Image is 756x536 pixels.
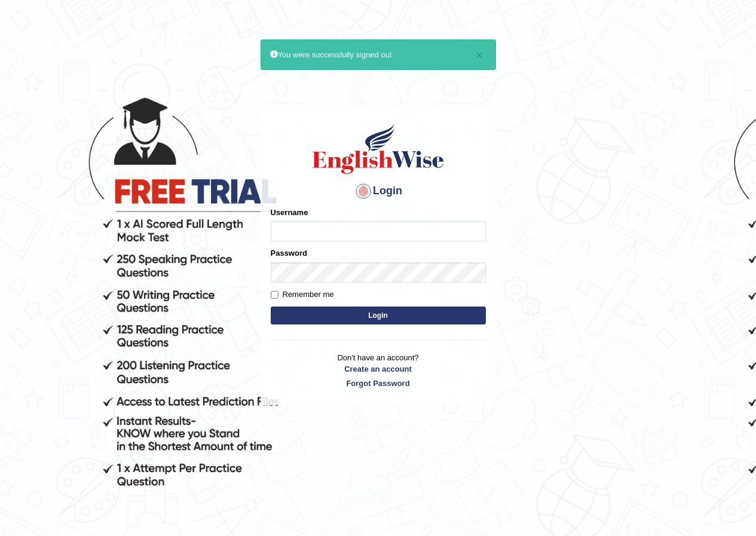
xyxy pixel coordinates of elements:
button: Login [271,307,486,324]
input: Remember me [271,291,278,299]
img: Logo of English Wise sign in for intelligent practice with AI [310,122,446,176]
label: Username [271,207,308,218]
a: Forgot Password [271,378,486,389]
a: Create an account [271,363,486,375]
div: You were successfully signed out [261,39,496,70]
label: Remember me [271,289,334,301]
p: Don't have an account? [271,352,486,389]
button: × [476,49,483,62]
label: Password [271,247,307,259]
h4: Login [271,182,486,201]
